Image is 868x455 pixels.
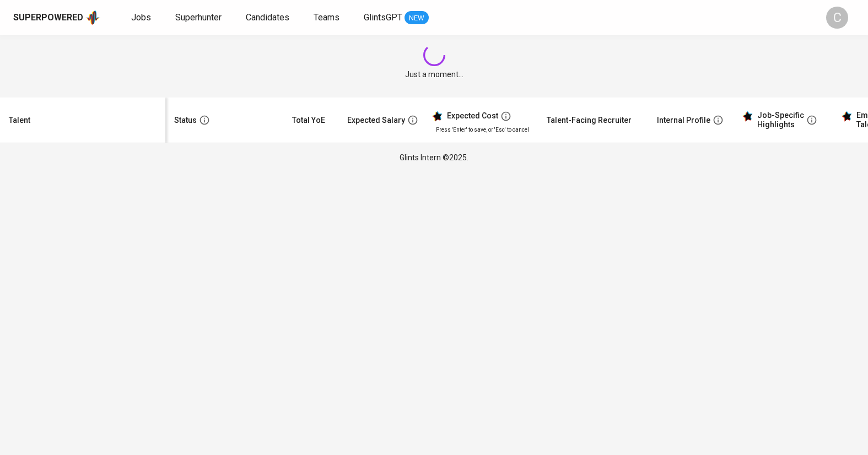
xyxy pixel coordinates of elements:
[131,12,151,23] span: Jobs
[13,9,100,26] a: Superpoweredapp logo
[657,113,710,127] div: Internal Profile
[85,9,100,26] img: app logo
[175,11,224,25] a: Superhunter
[364,11,429,25] a: GlintsGPT NEW
[246,12,289,23] span: Candidates
[826,7,848,29] div: C
[347,113,405,127] div: Expected Salary
[9,113,30,127] div: Talent
[841,111,852,122] img: glints_star.svg
[405,69,463,80] span: Just a moment...
[175,12,222,23] span: Superhunter
[547,113,632,127] div: Talent-Facing Recruiter
[757,111,804,130] div: Job-Specific Highlights
[405,13,429,24] span: NEW
[436,126,529,134] p: Press 'Enter' to save, or 'Esc' to cancel
[292,113,325,127] div: Total YoE
[432,111,443,122] img: glints_star.svg
[131,11,153,25] a: Jobs
[246,11,292,25] a: Candidates
[13,12,83,24] div: Superpowered
[364,12,402,23] span: GlintsGPT
[447,111,498,121] div: Expected Cost
[314,11,342,25] a: Teams
[174,113,197,127] div: Status
[742,111,753,122] img: glints_star.svg
[314,12,339,23] span: Teams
